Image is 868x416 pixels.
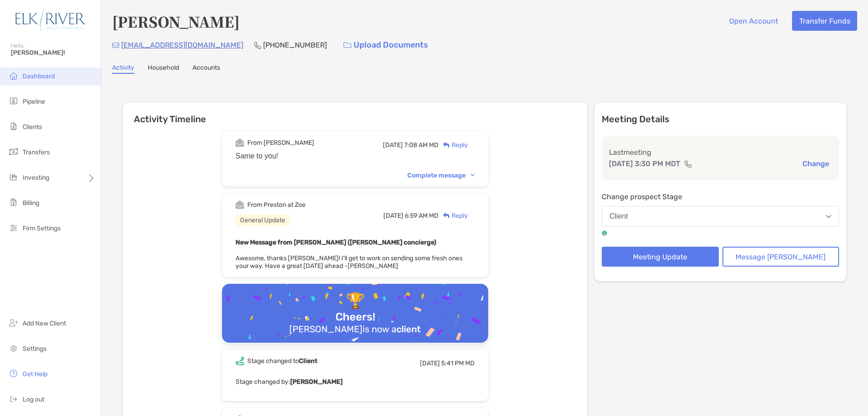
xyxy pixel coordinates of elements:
[299,357,317,365] b: Client
[8,222,19,233] img: firm-settings icon
[722,11,785,31] button: Open Account
[254,42,261,49] img: Phone Icon
[439,140,468,150] div: Reply
[344,42,351,48] img: button icon
[112,43,119,48] img: Email Icon
[8,368,19,379] img: get-help icon
[602,191,839,202] p: Change prospect Stage
[11,4,90,36] img: Zoe Logo
[247,357,317,365] div: Stage changed to
[443,213,450,219] img: Reply icon
[11,49,95,57] span: [PERSON_NAME]!
[290,378,343,386] b: [PERSON_NAME]
[23,320,66,327] span: Add New Client
[722,247,840,267] button: Message [PERSON_NAME]
[286,324,425,335] div: [PERSON_NAME] is now a
[23,345,47,353] span: Settings
[443,142,450,148] img: Reply icon
[222,284,488,362] img: Confetti
[8,121,19,132] img: clients icon
[441,359,475,367] span: 5:41 PM MD
[342,292,368,311] div: 🏆
[23,225,61,232] span: Firm Settings
[247,139,314,147] div: From [PERSON_NAME]
[383,141,403,149] span: [DATE]
[23,396,44,403] span: Log out
[23,199,39,207] span: Billing
[800,159,832,168] button: Change
[247,201,306,209] div: From Preston at Zoe
[407,172,475,179] div: Complete message
[236,152,475,160] div: Same to you!
[236,376,475,387] p: Stage changed by:
[338,35,434,55] a: Upload Documents
[471,174,475,177] img: Chevron icon
[123,103,587,124] h6: Activity Timeline
[420,359,440,367] span: [DATE]
[404,141,439,149] span: 7:08 AM MD
[8,197,19,208] img: billing icon
[396,324,421,335] b: client
[23,72,55,80] span: Dashboard
[236,254,462,270] span: Awesome, thanks [PERSON_NAME]! I'll get to work on sending some fresh ones your way. Have a great...
[8,317,19,328] img: add_new_client icon
[23,148,50,156] span: Transfers
[236,139,244,147] img: Event icon
[23,174,49,182] span: Investing
[8,172,19,182] img: investing icon
[112,64,134,74] a: Activity
[8,96,19,106] img: pipeline icon
[684,160,692,167] img: communication type
[8,393,19,404] img: logout icon
[236,201,244,209] img: Event icon
[439,211,468,220] div: Reply
[148,64,179,74] a: Household
[792,11,857,31] button: Transfer Funds
[602,206,839,227] button: Client
[8,343,19,354] img: settings icon
[8,146,19,157] img: transfers icon
[8,70,19,81] img: dashboard icon
[236,215,290,226] div: General Update
[23,123,42,131] span: Clients
[602,247,719,267] button: Meeting Update
[405,212,439,220] span: 6:59 AM MD
[602,230,607,236] img: tooltip
[826,215,831,218] img: Open dropdown arrow
[23,98,45,105] span: Pipeline
[609,158,680,169] p: [DATE] 3:30 PM MDT
[236,239,436,246] b: New Message from [PERSON_NAME] ([PERSON_NAME] concierge)
[609,212,628,220] div: Client
[23,370,47,378] span: Get Help
[236,357,244,365] img: Event icon
[383,212,403,220] span: [DATE]
[193,64,220,74] a: Accounts
[602,114,839,125] p: Meeting Details
[609,147,832,158] p: Last meeting
[332,311,379,324] div: Cheers!
[121,39,243,51] p: [EMAIL_ADDRESS][DOMAIN_NAME]
[112,11,240,32] h4: [PERSON_NAME]
[263,39,327,51] p: [PHONE_NUMBER]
